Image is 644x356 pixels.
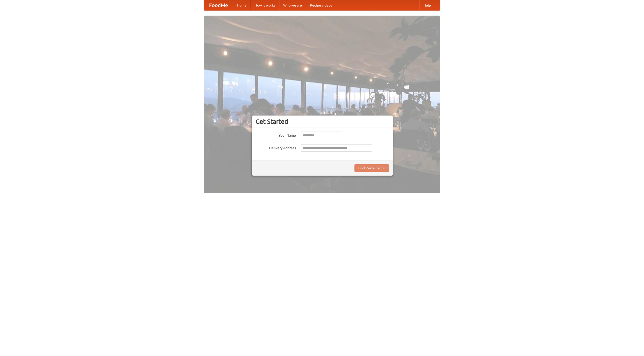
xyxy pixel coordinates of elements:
label: Delivery Address [256,144,296,150]
a: Home [233,0,251,10]
a: Recipe videos [306,0,336,10]
a: Who we are [279,0,306,10]
h3: Get Started [256,118,389,125]
label: Your Name [256,132,296,138]
a: Help [419,0,435,10]
a: How it works [251,0,279,10]
a: FoodMe [204,0,233,10]
button: Find Restaurants! [354,164,389,172]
